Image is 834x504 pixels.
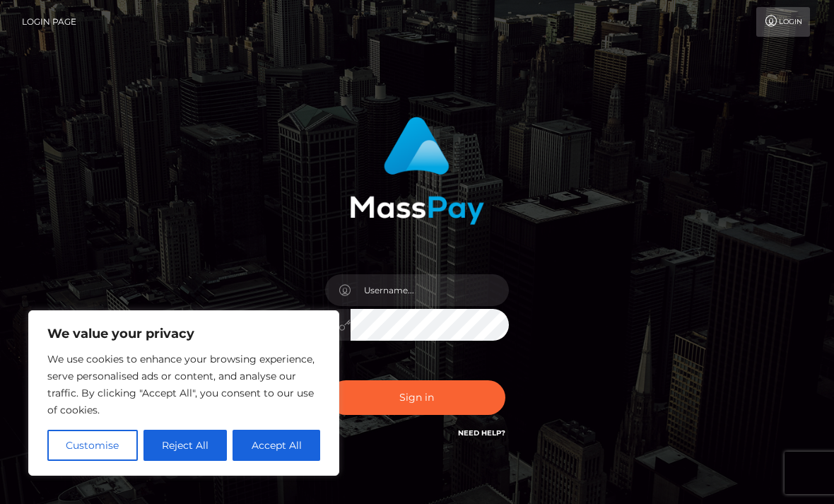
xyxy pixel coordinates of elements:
a: Need Help? [458,428,505,438]
button: Sign in [329,380,505,415]
button: Reject All [143,430,228,461]
a: Login Page [22,7,76,37]
button: Customise [47,430,138,461]
input: Username... [351,274,509,306]
p: We value your privacy [47,325,320,342]
div: We value your privacy [28,310,339,476]
button: Accept All [233,430,320,461]
img: MassPay Login [350,117,484,225]
p: We use cookies to enhance your browsing experience, serve personalised ads or content, and analys... [47,351,320,418]
a: Login [756,7,810,37]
